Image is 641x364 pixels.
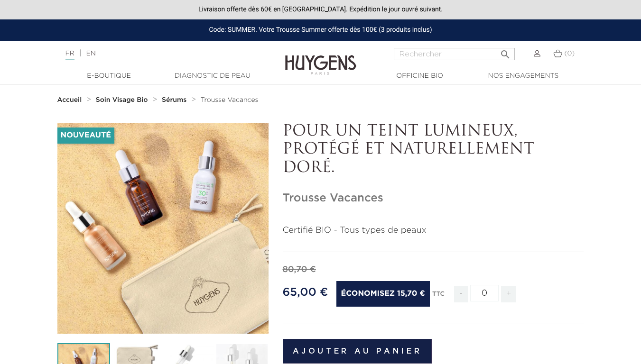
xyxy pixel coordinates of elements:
div: | [61,48,260,59]
p: POUR UN TEINT LUMINEUX, PROTÉGÉ ET NATURELLEMENT DORÉ. [283,123,584,177]
strong: Soin Visage Bio [96,97,148,103]
button: Ajouter au panier [283,339,432,364]
div: TTC [432,284,445,309]
input: Quantité [470,285,499,301]
img: Huygens [285,40,356,76]
h1: Trousse Vacances [283,191,584,205]
a: Trousse Vacances [201,96,259,104]
strong: Accueil [57,97,82,103]
span: 80,70 € [283,265,316,274]
a: EN [86,50,95,57]
p: Certifié BIO - Tous types de peaux [283,224,584,237]
li: Nouveauté [57,127,114,144]
a: Nos engagements [476,71,571,81]
span: Trousse Vacances [201,97,259,103]
a: Soin Visage Bio [96,96,150,104]
a: E-Boutique [62,71,157,81]
i:  [500,46,511,57]
span: Économisez 15,70 € [336,281,430,307]
span: - [454,286,467,302]
span: (0) [564,50,575,57]
a: Officine Bio [372,71,467,81]
span: 65,00 € [283,287,328,298]
input: Rechercher [394,48,515,60]
strong: Sérums [162,97,186,103]
a: Diagnostic de peau [165,71,260,81]
a: Sérums [162,96,189,104]
button:  [497,45,514,58]
a: FR [65,50,74,60]
a: Accueil [57,96,84,104]
span: + [501,286,516,302]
